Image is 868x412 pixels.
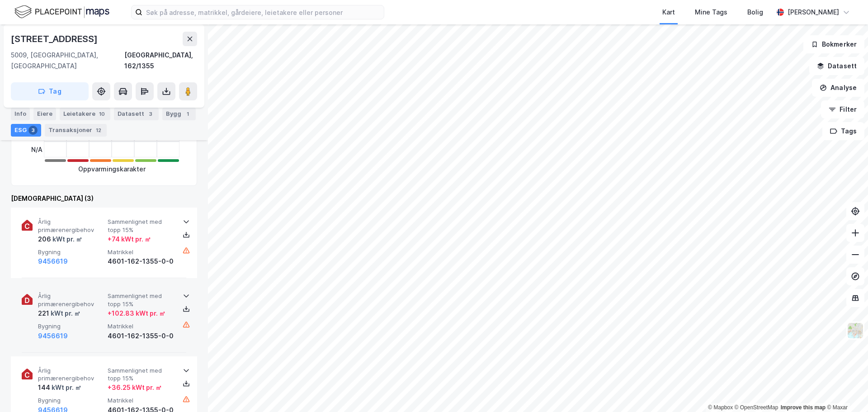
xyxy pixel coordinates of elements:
[142,5,384,19] input: Søk på adresse, matrikkel, gårdeiere, leietakere eller personer
[821,100,864,118] button: Filter
[809,57,864,75] button: Datasett
[78,164,146,175] div: Oppvarmingskarakter
[38,308,80,319] div: 221
[114,108,159,120] div: Datasett
[108,367,174,383] span: Sammenlignet med topp 15%
[108,218,174,234] span: Sammenlignet med topp 15%
[38,218,104,234] span: Årlig primærenergibehov
[94,126,103,135] div: 12
[162,108,196,120] div: Bygg
[695,7,727,18] div: Mine Tags
[781,404,826,411] a: Improve this map
[803,35,864,53] button: Bokmerker
[735,404,778,411] a: OpenStreetMap
[747,7,763,18] div: Bolig
[108,234,151,245] div: + 74 kWt pr. ㎡
[108,308,165,319] div: + 102.83 kWt pr. ㎡
[11,108,30,120] div: Info
[38,248,104,256] span: Bygning
[124,50,197,71] div: [GEOGRAPHIC_DATA], 162/1355
[108,382,162,393] div: + 36.25 kWt pr. ㎡
[108,331,174,341] div: 4601-162-1355-0-0
[38,234,82,245] div: 206
[11,32,99,46] div: [STREET_ADDRESS]
[108,256,174,267] div: 4601-162-1355-0-0
[97,109,107,118] div: 10
[788,7,839,18] div: [PERSON_NAME]
[38,397,104,404] span: Bygning
[38,331,68,341] button: 9456619
[51,234,82,245] div: kWt pr. ㎡
[28,126,38,135] div: 3
[108,248,174,256] span: Matrikkel
[11,50,124,71] div: 5009, [GEOGRAPHIC_DATA], [GEOGRAPHIC_DATA]
[108,397,174,404] span: Matrikkel
[108,322,174,330] span: Matrikkel
[662,7,675,18] div: Kart
[847,322,864,339] img: Z
[146,109,155,118] div: 3
[14,4,109,20] img: logo.f888ab2527a4732fd821a326f86c7f29.svg
[108,292,174,308] span: Sammenlignet med topp 15%
[812,79,864,97] button: Analyse
[38,292,104,308] span: Årlig primærenergibehov
[822,122,864,140] button: Tags
[183,109,192,118] div: 1
[11,193,197,204] div: [DEMOGRAPHIC_DATA] (3)
[11,124,41,137] div: ESG
[38,382,81,393] div: 144
[708,404,733,411] a: Mapbox
[31,142,42,157] div: N/A
[45,124,107,137] div: Transaksjoner
[50,382,81,393] div: kWt pr. ㎡
[823,369,868,412] iframe: Chat Widget
[38,256,68,267] button: 9456619
[38,322,104,330] span: Bygning
[11,82,89,100] button: Tag
[49,308,80,319] div: kWt pr. ㎡
[823,369,868,412] div: Kontrollprogram for chat
[33,108,56,120] div: Eiere
[38,367,104,383] span: Årlig primærenergibehov
[60,108,110,120] div: Leietakere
